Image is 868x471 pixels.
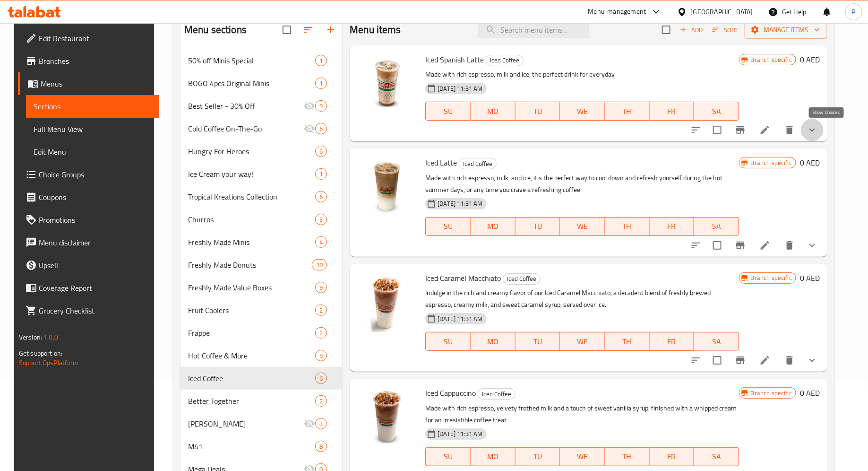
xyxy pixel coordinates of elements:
span: 2 [316,329,327,338]
button: show more [801,349,824,372]
span: Iced Coffee [478,389,515,400]
span: MO [474,219,512,233]
p: Indulge in the rich and creamy flavor of our Iced Caramel Macchiato, a decadent blend of freshly ... [425,287,739,311]
span: 6 [316,192,327,201]
button: SU [425,102,471,121]
button: Branch-specific-item [729,349,752,372]
span: Get support on: [19,347,62,359]
span: Fruit Coolers [188,305,315,316]
button: SA [694,102,739,121]
div: Churros3 [180,208,342,231]
span: TH [609,219,646,233]
span: SU [430,335,467,349]
span: Iced Caramel Macchiato [425,271,501,285]
input: search [478,22,589,38]
button: show more [801,119,824,141]
button: MO [471,217,516,236]
span: Frappe [188,327,315,339]
div: items [315,395,327,407]
span: P [852,7,856,17]
span: 1.0.0 [43,331,58,343]
span: FR [653,219,691,233]
span: 1 [316,170,327,179]
a: Choice Groups [18,163,159,186]
h2: Menu items [350,23,401,37]
span: Edit Restaurant [39,33,152,44]
span: WE [564,335,601,349]
svg: Inactive section [304,123,315,134]
span: Iced Cappuccino [425,386,476,400]
span: Coupons [39,192,152,203]
a: Menu disclaimer [18,231,159,254]
span: SU [430,450,467,463]
div: BOGO 4pcs Original Minis1 [180,72,342,95]
div: Better Together [188,395,315,407]
span: Full Menu View [34,123,152,135]
span: 2 [316,397,327,406]
span: Branch specific [747,55,796,64]
span: Coverage Report [39,282,152,294]
a: Edit Menu [26,140,159,163]
span: SA [698,105,735,118]
svg: Show Choices [807,240,818,251]
button: SA [694,447,739,466]
span: M41 [188,441,315,452]
button: delete [778,349,801,372]
div: items [315,327,327,339]
span: Branch specific [747,158,796,167]
span: Add item [676,23,706,37]
span: Sort items [706,23,745,37]
div: Menu-management [588,6,646,17]
a: Branches [18,50,159,72]
div: items [315,100,327,112]
span: 1 [316,56,327,65]
span: Select to update [707,235,727,255]
span: Version: [19,331,42,343]
img: Iced Cappuccino [357,386,418,447]
h6: 0 AED [800,156,820,169]
span: Select all sections [277,20,297,40]
span: Freshly Made Minis [188,236,315,248]
button: TU [516,447,560,466]
span: Manage items [752,24,820,36]
span: Sort [713,25,739,35]
span: SA [698,219,735,233]
button: SA [694,217,739,236]
div: 50% off Minis Special1 [180,49,342,72]
button: WE [560,447,605,466]
span: 50% off Minis Special [188,55,315,66]
div: Iced Coffee [188,373,315,384]
svg: Inactive section [304,100,315,112]
div: items [315,168,327,180]
span: Iced Coffee [503,273,540,284]
span: FR [653,105,691,118]
span: 9 [316,102,327,111]
span: Best Seller - 30% Off [188,100,304,112]
span: Cold Coffee On-The-Go [188,123,304,134]
div: Hot Coffee & More9 [180,344,342,367]
span: Menus [41,78,152,89]
button: WE [560,332,605,351]
div: Best Seller - 30% Off9 [180,95,342,117]
div: [GEOGRAPHIC_DATA] [691,7,753,17]
h6: 0 AED [800,53,820,66]
button: SU [425,217,471,236]
button: FR [650,332,695,351]
button: MO [471,447,516,466]
span: 18 [312,261,327,270]
div: Freshly Made Value Boxes9 [180,276,342,299]
h6: 0 AED [800,386,820,400]
span: Iced Coffee [459,158,496,169]
p: Made with rich espresso, velvety frothed milk and a touch of sweet vanilla syrup, finished with a... [425,402,739,426]
span: Tropical Kreations Collection [188,191,315,202]
div: M418 [180,435,342,458]
span: MO [474,450,512,463]
span: 2 [316,306,327,315]
div: Better Together2 [180,390,342,412]
span: Churros [188,214,315,225]
button: TU [516,332,560,351]
span: SA [698,335,735,349]
div: items [315,236,327,248]
a: Full Menu View [26,118,159,140]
